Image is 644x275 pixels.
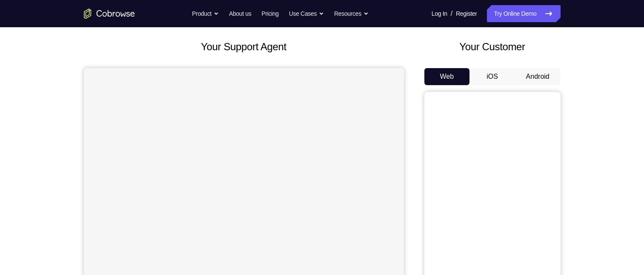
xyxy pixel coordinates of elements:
[432,5,447,22] a: Log In
[424,68,470,85] button: Web
[84,9,135,19] a: Go to the home page
[451,9,452,19] span: /
[515,68,561,85] button: Android
[229,5,251,22] a: About us
[469,68,515,85] button: iOS
[289,5,324,22] button: Use Cases
[84,39,404,54] h2: Your Support Agent
[487,5,560,22] a: Try Online Demo
[192,5,219,22] button: Product
[456,5,477,22] a: Register
[334,5,369,22] button: Resources
[424,39,561,54] h2: Your Customer
[261,5,278,22] a: Pricing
